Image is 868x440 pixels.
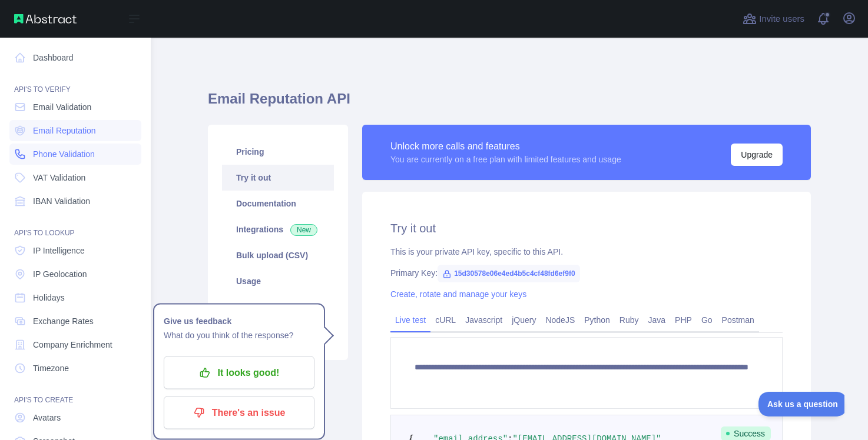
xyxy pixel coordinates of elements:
[222,268,334,294] a: Usage
[9,120,141,141] a: Email Reputation
[33,362,69,374] span: Timezone
[33,315,94,327] span: Exchange Rates
[615,311,644,329] a: Ruby
[222,294,334,320] a: Settings
[33,292,65,304] span: Holidays
[208,89,811,118] h1: Email Reputation API
[644,311,671,329] a: Java
[9,144,141,165] a: Phone Validation
[717,311,759,329] a: Postman
[222,165,334,191] a: Try it out
[14,14,77,24] img: Abstract API
[9,214,141,238] div: API'S TO LOOKUP
[697,311,717,329] a: Go
[731,144,783,166] button: Upgrade
[33,101,91,113] span: Email Validation
[460,311,507,329] a: Javascript
[438,265,579,282] span: 15d30578e06e4ed4b5c4cf48fd6ef9f0
[430,311,460,329] a: cURL
[222,191,334,216] a: Documentation
[390,220,783,236] h2: Try it out
[33,125,96,136] span: Email Reputation
[9,167,141,188] a: VAT Validation
[33,245,85,256] span: IP Intelligence
[390,311,430,329] a: Live test
[290,224,317,236] span: New
[740,9,807,28] button: Invite users
[390,139,621,154] div: Unlock more calls and features
[758,392,844,416] iframe: Toggle Customer Support
[33,172,85,184] span: VAT Validation
[9,334,141,355] a: Company Enrichment
[9,47,141,68] a: Dashboard
[541,311,579,329] a: NodeJS
[9,381,141,405] div: API'S TO CREATE
[33,412,61,424] span: Avatars
[222,139,334,165] a: Pricing
[33,148,95,160] span: Phone Validation
[9,358,141,379] a: Timezone
[390,246,783,258] div: This is your private API key, specific to this API.
[33,195,90,207] span: IBAN Validation
[33,268,87,280] span: IP Geolocation
[390,154,621,165] div: You are currently on a free plan with limited features and usage
[390,267,783,279] div: Primary Key:
[9,287,141,308] a: Holidays
[33,339,112,351] span: Company Enrichment
[9,264,141,285] a: IP Geolocation
[222,242,334,268] a: Bulk upload (CSV)
[9,311,141,332] a: Exchange Rates
[759,12,804,26] span: Invite users
[9,96,141,118] a: Email Validation
[579,311,615,329] a: Python
[390,289,526,299] a: Create, rotate and manage your keys
[9,191,141,212] a: IBAN Validation
[9,71,141,94] div: API'S TO VERIFY
[670,311,697,329] a: PHP
[507,311,541,329] a: jQuery
[222,216,334,242] a: Integrations New
[9,240,141,261] a: IP Intelligence
[9,407,141,428] a: Avatars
